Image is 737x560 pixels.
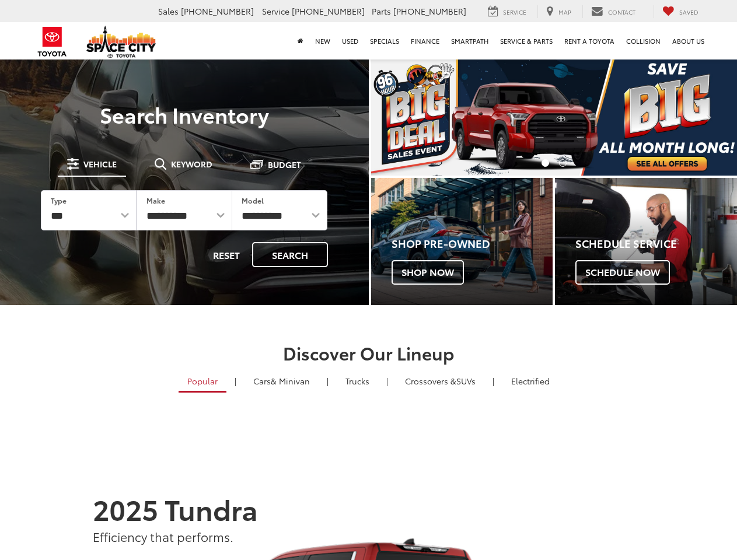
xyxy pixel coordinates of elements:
p: Efficiency that performs. [93,528,644,545]
strong: 2025 Tundra [93,488,258,528]
span: & Minivan [271,375,310,387]
li: | [232,375,239,387]
a: Finance [405,22,445,60]
li: Go to slide number 1. [542,159,549,167]
li: | [490,375,497,387]
a: Schedule Service Schedule Now [555,178,737,305]
span: Schedule Now [575,260,670,285]
label: Type [51,195,67,205]
span: Service [262,5,289,17]
img: Toyota [30,23,74,61]
h3: Search Inventory [25,103,344,126]
span: Saved [679,8,698,16]
button: Search [252,242,328,267]
a: Shop Pre-Owned Shop Now [371,178,553,305]
span: [PHONE_NUMBER] [181,5,254,17]
span: Crossovers & [405,375,456,387]
a: Electrified [502,371,558,391]
span: Service [503,8,526,16]
button: Click to view previous picture. [371,82,426,152]
a: My Saved Vehicles [654,5,707,18]
span: [PHONE_NUMBER] [292,5,365,17]
a: Popular [179,371,226,393]
a: Contact [582,5,644,18]
a: Cars [244,371,319,391]
a: New [309,22,336,60]
a: Map [537,5,580,18]
label: Model [242,195,264,205]
button: Click to view next picture. [682,82,737,152]
div: Toyota [371,178,553,305]
a: About Us [666,22,710,60]
div: Toyota [555,178,737,305]
span: Keyword [171,160,212,168]
li: | [324,375,331,387]
h4: Shop Pre-Owned [392,238,553,250]
span: Budget [268,160,301,169]
a: Rent a Toyota [558,22,620,60]
span: Map [558,8,571,16]
a: Home [292,22,309,60]
a: SmartPath [445,22,494,60]
a: Service [479,5,535,18]
span: Shop Now [392,260,464,285]
a: Used [336,22,364,60]
span: Contact [608,8,635,16]
h2: Discover Our Lineup [36,343,701,362]
li: Go to slide number 2. [559,159,567,167]
a: Specials [364,22,405,60]
li: | [383,375,391,387]
span: Sales [158,5,179,17]
span: [PHONE_NUMBER] [393,5,466,17]
a: Service & Parts [494,22,558,60]
a: Trucks [337,371,378,391]
img: Space City Toyota [86,26,156,58]
h4: Schedule Service [575,238,737,250]
span: Vehicle [83,160,117,168]
span: Parts [372,5,391,17]
button: Reset [203,242,250,267]
a: Collision [620,22,666,60]
label: Make [146,195,165,205]
a: SUVs [396,371,484,391]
